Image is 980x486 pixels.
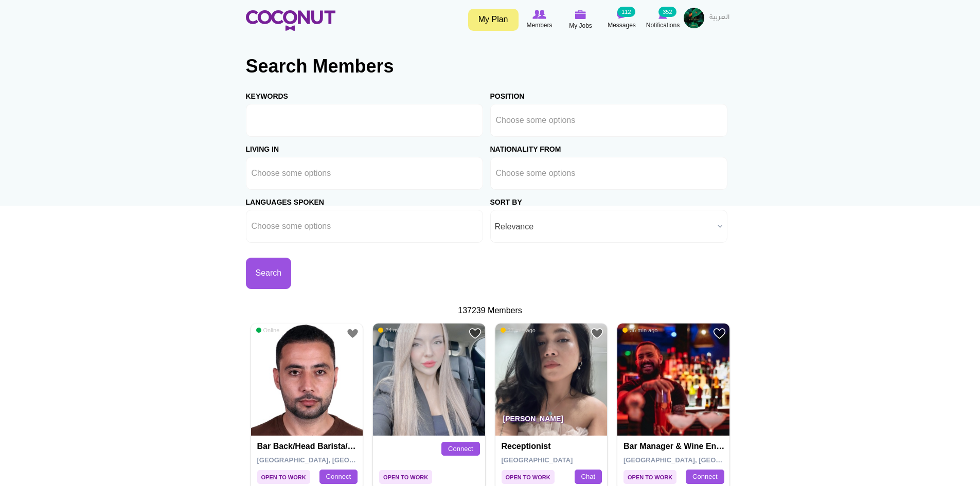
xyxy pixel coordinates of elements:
[469,327,482,340] a: Add to Favourites
[490,137,561,154] label: Nationality From
[617,10,627,19] img: Messages
[257,442,360,451] h4: Bar Back/Head Barista/Waiter
[257,470,310,484] span: Open to Work
[658,7,676,17] small: 352
[713,327,726,340] a: Add to Favourites
[560,8,601,32] a: My Jobs My Jobs
[246,84,288,101] label: Keywords
[257,456,404,464] span: [GEOGRAPHIC_DATA], [GEOGRAPHIC_DATA]
[490,190,522,207] label: Sort by
[519,8,560,31] a: Browse Members Members
[502,470,555,484] span: Open to Work
[704,8,735,28] a: العربية
[643,8,684,31] a: Notifications Notifications 352
[319,470,358,484] a: Connect
[601,8,643,31] a: Messages Messages 112
[246,305,735,317] div: 137239 Members
[246,258,292,289] button: Search
[246,137,279,154] label: Living in
[623,470,676,484] span: Open to Work
[501,327,536,334] span: 27 min ago
[346,327,359,340] a: Add to Favourites
[623,442,726,451] h4: Bar Manager & Wine Enthusiast
[246,54,735,79] h2: Search Members
[379,470,432,484] span: Open to Work
[495,210,714,243] span: Relevance
[468,9,519,31] a: My Plan
[658,10,667,19] img: Notifications
[502,456,573,464] span: [GEOGRAPHIC_DATA]
[495,407,608,436] p: [PERSON_NAME]
[378,327,413,334] span: 24 min ago
[246,190,324,207] label: Languages Spoken
[502,442,604,451] h4: Receptionist
[617,7,635,17] small: 112
[591,327,603,340] a: Add to Favourites
[575,470,602,484] a: Chat
[532,10,546,19] img: Browse Members
[646,20,680,30] span: Notifications
[575,10,586,19] img: My Jobs
[569,21,592,31] span: My Jobs
[622,327,657,334] span: 36 min ago
[526,20,552,30] span: Members
[256,327,280,334] span: Online
[686,470,724,484] a: Connect
[623,456,770,464] span: [GEOGRAPHIC_DATA], [GEOGRAPHIC_DATA]
[490,84,525,101] label: Position
[246,10,335,31] img: Home
[441,442,479,456] a: Connect
[608,20,636,30] span: Messages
